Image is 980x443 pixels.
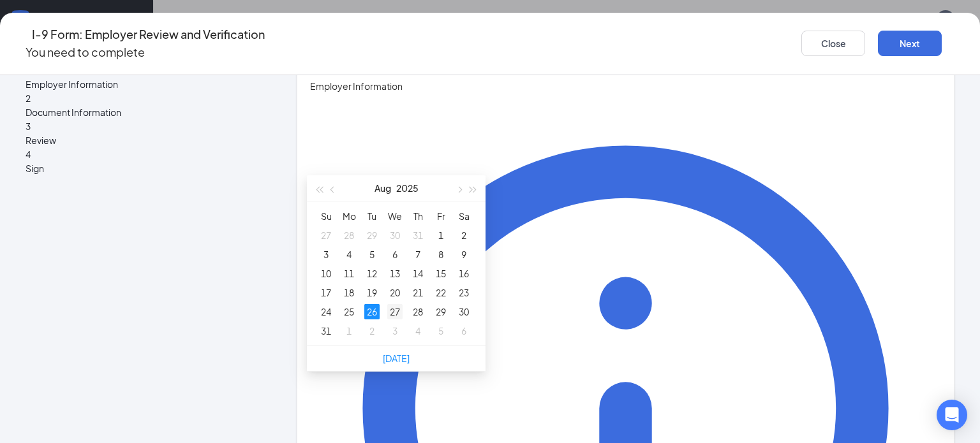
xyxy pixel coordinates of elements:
[383,302,406,321] td: 2025-08-27
[360,321,383,340] td: 2025-09-02
[406,226,429,245] td: 2025-07-31
[452,283,475,302] td: 2025-08-23
[433,247,449,262] div: 8
[360,283,383,302] td: 2025-08-19
[364,247,380,262] div: 5
[338,207,360,226] th: Mo
[429,226,452,245] td: 2025-08-01
[318,323,334,338] div: 31
[383,352,410,364] a: [DATE]
[433,228,449,243] div: 1
[341,247,357,262] div: 4
[364,266,380,281] div: 12
[410,285,426,300] div: 21
[387,266,403,281] div: 13
[26,149,31,160] span: 4
[315,226,338,245] td: 2025-07-27
[406,321,429,340] td: 2025-09-04
[452,207,475,226] th: Sa
[383,264,406,283] td: 2025-08-13
[338,321,360,340] td: 2025-09-01
[364,285,380,300] div: 19
[410,247,426,262] div: 7
[26,105,258,119] span: Document Information
[338,245,360,264] td: 2025-08-04
[429,302,452,321] td: 2025-08-29
[429,207,452,226] th: Fr
[383,321,406,340] td: 2025-09-03
[315,207,338,226] th: Su
[26,120,31,132] span: 3
[318,228,334,243] div: 27
[383,207,406,226] th: We
[456,285,471,300] div: 23
[338,226,360,245] td: 2025-07-28
[341,304,357,319] div: 25
[360,226,383,245] td: 2025-07-29
[406,302,429,321] td: 2025-08-28
[433,266,449,281] div: 15
[429,321,452,340] td: 2025-09-05
[452,264,475,283] td: 2025-08-16
[456,304,471,319] div: 30
[310,79,941,93] span: Employer Information
[433,323,449,338] div: 5
[26,77,258,91] span: Employer Information
[341,266,357,281] div: 11
[364,304,380,319] div: 26
[433,285,449,300] div: 22
[429,264,452,283] td: 2025-08-15
[338,302,360,321] td: 2025-08-25
[26,43,265,61] p: You need to complete
[396,175,419,201] button: 2025
[456,228,471,243] div: 2
[341,323,357,338] div: 1
[410,228,426,243] div: 31
[26,161,258,175] span: Sign
[315,321,338,340] td: 2025-08-31
[801,31,865,56] button: Close
[456,323,471,338] div: 6
[32,25,265,43] h4: I-9 Form: Employer Review and Verification
[452,245,475,264] td: 2025-08-09
[338,283,360,302] td: 2025-08-18
[338,264,360,283] td: 2025-08-11
[341,285,357,300] div: 18
[364,228,380,243] div: 29
[387,323,403,338] div: 3
[406,283,429,302] td: 2025-08-21
[383,226,406,245] td: 2025-07-30
[26,64,31,76] span: 1
[452,321,475,340] td: 2025-09-06
[318,247,334,262] div: 3
[387,285,403,300] div: 20
[410,323,426,338] div: 4
[315,245,338,264] td: 2025-08-03
[429,245,452,264] td: 2025-08-08
[406,264,429,283] td: 2025-08-14
[341,228,357,243] div: 28
[383,245,406,264] td: 2025-08-06
[878,31,942,56] button: Next
[318,285,334,300] div: 17
[360,264,383,283] td: 2025-08-12
[410,266,426,281] div: 14
[429,283,452,302] td: 2025-08-22
[26,133,258,147] span: Review
[452,302,475,321] td: 2025-08-30
[318,304,334,319] div: 24
[456,247,471,262] div: 9
[315,283,338,302] td: 2025-08-17
[406,207,429,226] th: Th
[315,264,338,283] td: 2025-08-10
[26,92,31,104] span: 2
[383,283,406,302] td: 2025-08-20
[315,302,338,321] td: 2025-08-24
[452,226,475,245] td: 2025-08-02
[360,302,383,321] td: 2025-08-26
[387,247,403,262] div: 6
[937,400,967,430] div: Open Intercom Messenger
[406,245,429,264] td: 2025-08-07
[410,304,426,319] div: 28
[375,175,391,201] button: Aug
